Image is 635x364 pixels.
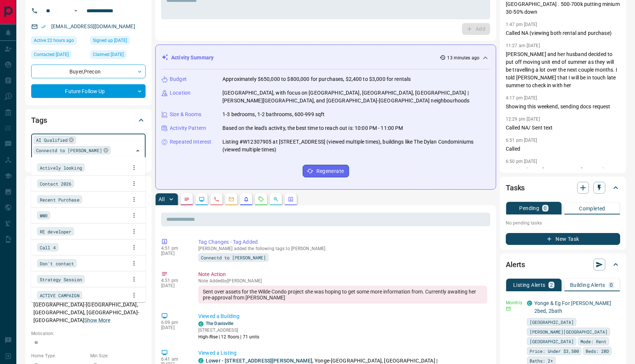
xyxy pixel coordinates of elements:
svg: Emails [228,196,234,202]
p: 6:50 pm [DATE] [506,159,537,164]
span: Don't contact [40,260,74,267]
span: [GEOGRAPHIC_DATA] [530,318,574,326]
p: 4:51 pm [161,246,187,251]
svg: Notes [184,196,190,202]
span: Contacted [DATE] [34,51,69,58]
div: condos.ca [527,301,532,306]
p: 6:41 am [161,357,187,362]
h2: Tasks [506,182,525,194]
span: ACTIVE CAMPAIGN [40,292,79,299]
span: Price: Under $3,500 [530,347,579,355]
a: The Davisville [206,321,234,326]
p: [GEOGRAPHIC_DATA], with focus on [GEOGRAPHIC_DATA], [GEOGRAPHIC_DATA], [GEOGRAPHIC_DATA] | [PERSO... [222,89,490,105]
p: [PERSON_NAME] added the following tags to [PERSON_NAME] [198,246,487,251]
p: 12:29 pm [DATE] [506,117,540,122]
svg: Calls [214,196,219,202]
h2: Alerts [506,259,525,270]
div: Wed Mar 26 2025 [90,50,146,61]
span: Connectd to [PERSON_NAME] [201,254,266,261]
p: Based on the lead's activity, the best time to reach out is: 10:00 PM - 11:00 PM [222,124,403,132]
p: Min Size: [90,352,146,359]
span: Actively looking [40,164,82,171]
span: Claimed [DATE] [93,51,124,58]
a: Yonge & Eg For [PERSON_NAME] 2bed, 2bath [534,300,612,314]
div: Tags [31,111,146,129]
p: 1-3 bedrooms, 1-2 bathrooms, 600-999 sqft [222,111,325,118]
span: Contact 2026 [40,180,71,187]
span: RE developer [40,228,71,235]
p: Pending [519,206,539,211]
div: condos.ca [198,358,203,363]
span: AI Qualified [36,136,68,144]
div: Thu Jan 05 2017 [90,36,146,47]
p: Motivation: [31,330,146,337]
div: Tasks [506,179,620,197]
p: Tag Changes - Tag Added [198,238,487,246]
svg: Requests [258,196,264,202]
p: Monthly [506,299,522,306]
p: Location [170,89,190,97]
p: Called [506,145,620,153]
div: condos.ca [198,321,203,327]
p: Activity Pattern [170,124,206,132]
p: Completed [579,206,605,211]
button: Show More [84,317,110,324]
p: Criteria: live on [PERSON_NAME] across the street. looking to stay in the [GEOGRAPHIC_DATA] and [... [506,166,620,330]
div: Buyer , Precon [31,65,146,78]
button: New Task [506,233,620,245]
a: Lower - [STREET_ADDRESS][PERSON_NAME] [206,358,312,364]
p: High-Rise | 12 floors | 71 units [198,334,260,340]
p: 2 [550,282,553,288]
p: 0 [610,282,613,288]
p: Building Alerts [570,282,605,288]
p: Viewed a Building [198,312,487,320]
div: Activity Summary13 minutes ago [162,51,490,65]
p: Size & Rooms [170,111,202,118]
p: No pending tasks [506,217,620,229]
h2: Tags [31,114,47,126]
p: [STREET_ADDRESS] [198,327,260,334]
svg: Agent Actions [288,196,294,202]
p: Budget [170,75,187,83]
p: Approximately $650,000 to $800,000 for purchases, $2,400 to $3,000 for rentals [222,75,411,83]
p: Activity Summary [171,54,214,62]
button: Regenerate [303,165,349,177]
p: Note Added by [PERSON_NAME] [198,278,487,283]
p: [DATE] [161,251,187,256]
p: 0 [544,206,547,211]
div: Mon Sep 15 2025 [31,36,87,47]
p: Repeated Interest [170,138,211,146]
span: Strategy Session [40,276,82,283]
svg: Listing Alerts [243,196,249,202]
p: Home Type: [31,352,87,359]
p: [PERSON_NAME] and her husband decided to put off moving unit end of summer as they will be travel... [506,50,620,89]
div: Alerts [506,256,620,273]
p: 4:51 pm [161,278,187,283]
span: Beds: 2BD [586,347,609,355]
p: Showing this weekend, sending docs request [506,103,620,111]
div: Sent over assets for the Wilde Condo project she was hoping to get some more information from. Cu... [198,286,487,304]
svg: Lead Browsing Activity [199,196,205,202]
button: Close [133,145,143,156]
span: Recent Purchase [40,196,79,203]
p: 1:47 pm [DATE] [506,22,537,27]
div: Future Follow Up [31,84,146,98]
p: 11:27 am [DATE] [506,43,540,48]
p: [DATE] [161,325,187,330]
p: Listing #W12307905 at [STREET_ADDRESS] (viewed multiple times), buildings like The Dylan Condomin... [222,138,490,154]
button: Open [71,6,80,15]
span: WWR [40,212,48,219]
span: [GEOGRAPHIC_DATA] [530,338,574,345]
p: Called NA/ Sent text [506,124,620,132]
p: 4:17 pm [DATE] [506,95,537,101]
p: Called NA (viewing both rental and purchase) [506,29,620,37]
p: 6:51 pm [DATE] [506,138,537,143]
svg: Email [506,306,511,311]
p: [DATE] [161,283,187,288]
span: Signed up [DATE] [93,37,127,44]
a: [EMAIL_ADDRESS][DOMAIN_NAME] [51,23,135,29]
span: Mode: Rent [580,338,606,345]
p: All [159,197,165,202]
span: Connectd to [PERSON_NAME] [36,147,102,154]
p: 6:09 pm [161,320,187,325]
